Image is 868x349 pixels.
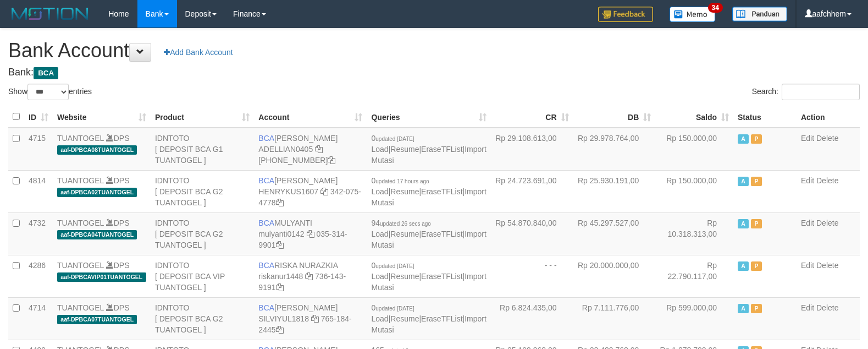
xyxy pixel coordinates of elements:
[57,188,137,197] span: aaf-DPBCA02TUANTOGEL
[276,241,284,249] a: Copy 0353149901 to clipboard
[151,170,254,212] td: IDNTOTO [ DEPOSIT BCA G2 TUANTOGEL ]
[732,7,787,21] img: panduan.png
[751,304,762,313] span: Paused
[801,219,814,227] a: Edit
[53,128,151,171] td: DPS
[670,7,716,22] img: Button%20Memo.svg
[276,325,284,334] a: Copy 7651842445 to clipboard
[491,106,573,128] th: CR: activate to sort column ascending
[276,198,284,207] a: Copy 3420754778 to clipboard
[258,219,274,227] span: BCA
[8,84,92,100] label: Show entries
[421,230,462,238] a: EraseTFList
[655,170,733,212] td: Rp 150.000,00
[53,212,151,255] td: DPS
[655,297,733,340] td: Rp 599.000,00
[491,255,573,297] td: - - -
[8,67,860,78] h4: Bank:
[24,212,53,255] td: 4732
[655,106,733,128] th: Saldo: activate to sort column ascending
[491,297,573,340] td: Rp 6.824.435,00
[371,134,414,143] span: 0
[24,170,53,212] td: 4814
[157,43,240,62] a: Add Bank Account
[53,170,151,212] td: DPS
[258,187,318,196] a: HENRYKUS1607
[53,255,151,297] td: DPS
[311,314,319,323] a: Copy SILVIYUL1818 to clipboard
[258,145,313,154] a: ADELLIAN0405
[421,314,462,323] a: EraseTFList
[151,255,254,297] td: IDNTOTO [ DEPOSIT BCA VIP TUANTOGEL ]
[305,272,313,281] a: Copy riskanur1448 to clipboard
[573,128,656,171] td: Rp 29.978.764,00
[151,106,254,128] th: Product: activate to sort column ascending
[57,315,137,324] span: aaf-DPBCA07TUANTOGEL
[371,272,486,292] a: Import Mutasi
[254,106,367,128] th: Account: activate to sort column ascending
[797,106,860,128] th: Action
[57,219,104,227] a: TUANTOGEL
[573,255,656,297] td: Rp 20.000.000,00
[390,230,419,238] a: Resume
[57,261,104,270] a: TUANTOGEL
[24,297,53,340] td: 4714
[371,303,486,334] span: | | |
[655,255,733,297] td: Rp 22.790.117,00
[573,297,656,340] td: Rp 7.111.776,00
[57,230,137,239] span: aaf-DPBCA04TUANTOGEL
[34,67,58,79] span: BCA
[751,261,762,271] span: Paused
[258,230,304,238] a: mulyanti0142
[371,230,388,238] a: Load
[151,128,254,171] td: IDNTOTO [ DEPOSIT BCA G1 TUANTOGEL ]
[24,128,53,171] td: 4715
[53,106,151,128] th: Website: activate to sort column ascending
[367,106,490,128] th: Queries: activate to sort column ascending
[782,84,860,100] input: Search:
[421,272,462,281] a: EraseTFList
[421,187,462,196] a: EraseTFList
[573,212,656,255] td: Rp 45.297.527,00
[57,272,146,282] span: aaf-DPBCAVIP01TUANTOGEL
[801,176,814,185] a: Edit
[371,145,388,154] a: Load
[371,219,486,249] span: | | |
[752,84,860,100] label: Search:
[8,40,860,62] h1: Bank Account
[738,304,749,313] span: Active
[573,170,656,212] td: Rp 25.930.191,00
[655,128,733,171] td: Rp 150.000,00
[390,314,419,323] a: Resume
[254,255,367,297] td: RISKA NURAZKIA 736-143-9191
[315,145,323,154] a: Copy ADELLIAN0405 to clipboard
[57,145,137,155] span: aaf-DPBCA08TUANTOGEL
[328,156,335,165] a: Copy 5655032115 to clipboard
[57,134,104,143] a: TUANTOGEL
[421,145,462,154] a: EraseTFList
[254,297,367,340] td: [PERSON_NAME] 765-184-2445
[371,176,429,185] span: 0
[598,7,653,22] img: Feedback.jpg
[380,221,431,227] span: updated 26 secs ago
[320,187,328,196] a: Copy HENRYKUS1607 to clipboard
[751,177,762,186] span: Paused
[816,134,838,143] a: Delete
[738,219,749,228] span: Active
[573,106,656,128] th: DB: activate to sort column ascending
[390,187,419,196] a: Resume
[751,219,762,228] span: Paused
[371,145,486,165] a: Import Mutasi
[390,145,419,154] a: Resume
[738,177,749,186] span: Active
[371,303,414,312] span: 0
[375,263,414,269] span: updated [DATE]
[816,176,838,185] a: Delete
[816,303,838,312] a: Delete
[258,176,274,185] span: BCA
[738,261,749,271] span: Active
[254,128,367,171] td: [PERSON_NAME] [PHONE_NUMBER]
[371,272,388,281] a: Load
[375,136,414,142] span: updated [DATE]
[801,134,814,143] a: Edit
